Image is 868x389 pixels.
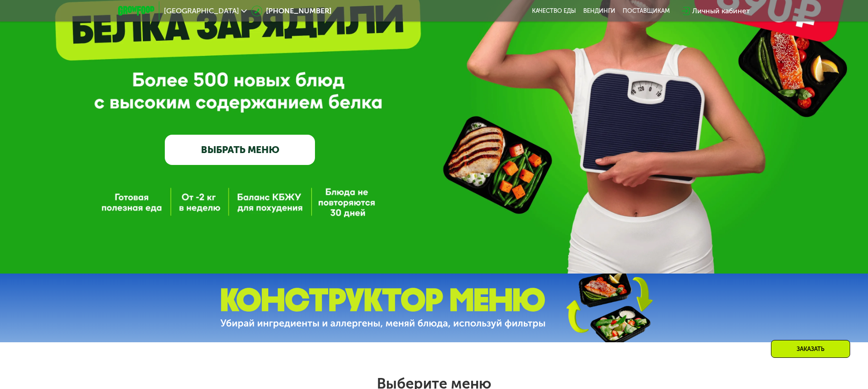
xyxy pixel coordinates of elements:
div: Личный кабинет [692,5,750,16]
span: [GEOGRAPHIC_DATA] [164,7,239,15]
a: ВЫБРАТЬ МЕНЮ [165,135,315,165]
a: [PHONE_NUMBER] [251,5,331,16]
a: Вендинги [583,7,615,15]
div: поставщикам [623,7,670,15]
div: Заказать [771,340,850,358]
a: Качество еды [532,7,576,15]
